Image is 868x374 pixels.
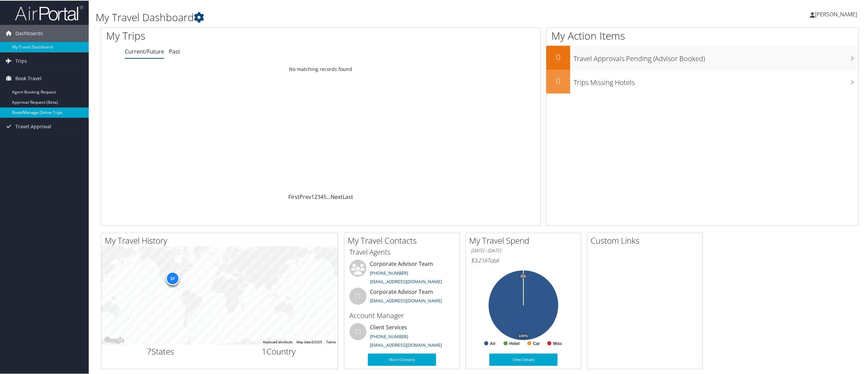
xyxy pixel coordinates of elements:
[15,69,42,86] span: Book Travel
[323,192,327,200] a: 5
[169,47,180,55] a: Past
[471,247,576,253] h6: [DATE] - [DATE]
[101,62,540,75] td: No matching records found
[147,345,151,356] span: 7
[96,10,608,24] h1: My Travel Dashboard
[815,10,857,17] span: [PERSON_NAME]
[553,341,562,345] text: Misc
[574,50,858,63] h3: Travel Approvals Pending (Advisor Booked)
[311,192,314,200] a: 1
[103,335,126,344] img: Google
[521,274,526,278] tspan: 0%
[166,271,179,285] div: 37
[346,322,458,350] li: Client Services
[591,234,703,246] h2: Custom Links
[518,333,528,337] tspan: 100%
[533,341,540,345] text: Car
[263,339,292,344] button: Keyboard shortcuts
[300,192,311,200] a: Prev
[125,47,164,55] a: Current/Future
[106,28,352,42] h1: My Trips
[296,340,322,343] span: Map data ©2025
[15,4,83,20] img: airportal-logo.png
[349,310,454,320] h3: Account Manager
[348,234,460,246] h2: My Travel Contacts
[546,51,570,62] h2: 0
[15,24,43,41] span: Dashboards
[370,269,408,275] a: [PHONE_NUMBER]
[370,341,442,347] a: [EMAIL_ADDRESS][DOMAIN_NAME]
[490,341,496,345] text: Air
[343,192,353,200] a: Last
[314,192,317,200] a: 2
[471,256,576,263] h6: Total
[349,287,366,304] div: CT
[327,192,331,200] span: …
[262,345,266,356] span: 1
[15,117,51,134] span: Travel Approval
[574,74,858,87] h3: Trips Missing Hotels
[105,234,338,246] h2: My Travel History
[489,353,558,365] a: View Details
[225,345,333,357] h2: Country
[546,74,570,86] h2: 0
[288,192,300,200] a: First
[106,345,215,357] h2: States
[546,69,858,93] a: 0Trips Missing Hotels
[15,52,27,69] span: Trips
[346,287,458,309] li: Corporate Advisor Team
[326,340,336,343] a: Terms (opens in new tab)
[349,322,366,340] div: CS
[331,192,343,200] a: Next
[546,28,858,42] h1: My Action Items
[810,3,864,24] a: [PERSON_NAME]
[509,341,520,345] text: Hotel
[368,353,436,365] a: More Contacts
[370,278,442,284] a: [EMAIL_ADDRESS][DOMAIN_NAME]
[349,247,454,256] h3: Travel Agents
[471,256,487,263] span: $3,216
[103,335,126,344] a: Open this area in Google Maps (opens a new window)
[346,259,458,287] li: Corporate Advisor Team
[469,234,581,246] h2: My Travel Spend
[370,297,442,303] a: [EMAIL_ADDRESS][DOMAIN_NAME]
[370,333,408,339] a: [PHONE_NUMBER]
[546,45,858,69] a: 0Travel Approvals Pending (Advisor Booked)
[320,192,323,200] a: 4
[317,192,320,200] a: 3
